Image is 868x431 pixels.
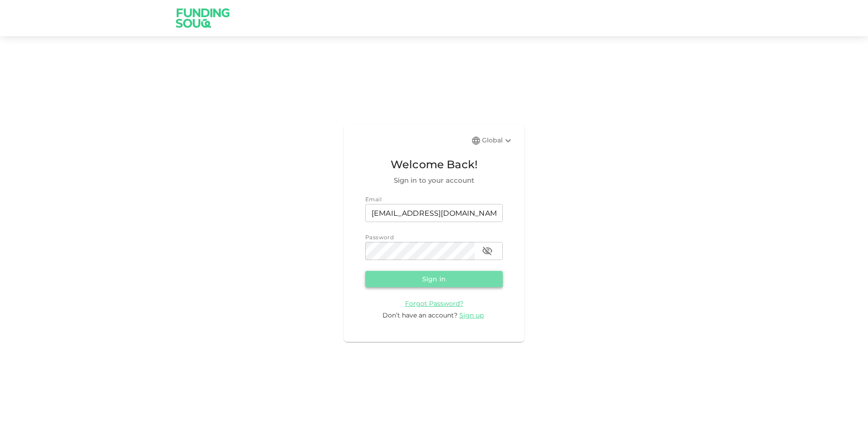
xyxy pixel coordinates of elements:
[365,204,503,222] input: email
[365,242,475,260] input: password
[482,135,514,146] div: Global
[365,196,382,203] span: Email
[365,156,503,173] span: Welcome Back!
[365,175,503,186] span: Sign in to your account
[365,271,503,287] button: Sign in
[382,311,458,319] span: Don’t have an account?
[405,299,463,308] a: Forgot Password?
[459,311,484,319] span: Sign up
[365,234,394,241] span: Password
